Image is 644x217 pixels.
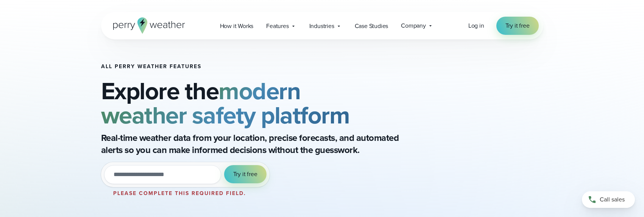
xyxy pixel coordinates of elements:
[401,21,426,30] span: Company
[600,195,625,204] span: Call sales
[113,189,246,197] label: Please complete this required field.
[224,165,267,183] button: Try it free
[214,18,260,34] a: How it Works
[505,21,530,30] span: Try it free
[468,21,484,30] a: Log in
[582,191,635,208] a: Call sales
[348,18,395,34] a: Case Studies
[266,22,288,31] span: Features
[496,17,539,35] a: Try it free
[101,64,430,70] h1: All Perry Weather Features
[101,73,350,133] strong: modern weather safety platform
[233,170,257,179] span: Try it free
[355,22,388,31] span: Case Studies
[101,79,430,127] h2: Explore the
[220,22,254,31] span: How it Works
[101,132,404,156] p: Real-time weather data from your location, precise forecasts, and automated alerts so you can mak...
[309,22,334,31] span: Industries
